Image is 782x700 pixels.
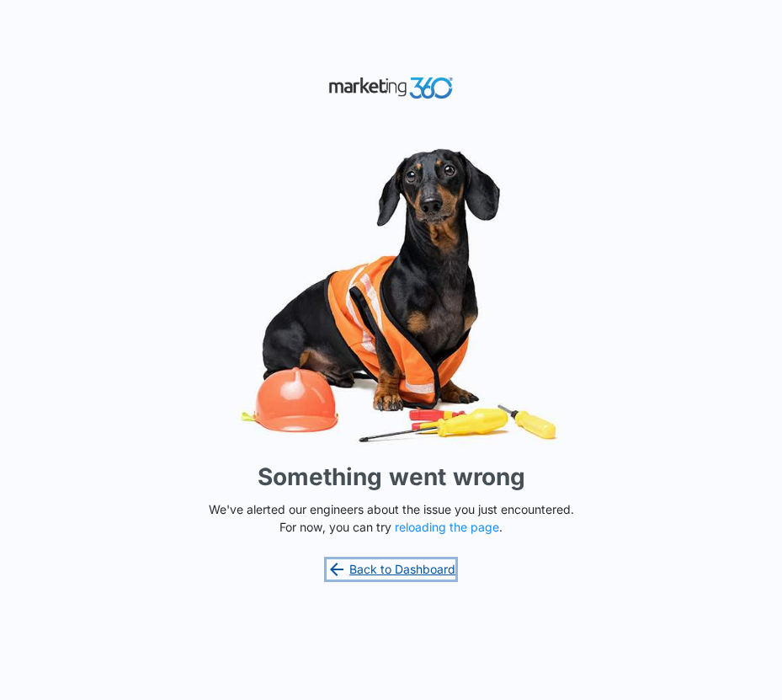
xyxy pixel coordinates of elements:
button: reloading the page [395,521,499,534]
img: Marketing 360 Logo [328,73,455,103]
a: Back to Dashboard [327,559,456,580]
p: We've alerted our engineers about the issue you just encountered. For now, you can try . [202,500,581,536]
h1: Something went wrong [258,459,525,494]
img: Sad Dog [139,138,644,452]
